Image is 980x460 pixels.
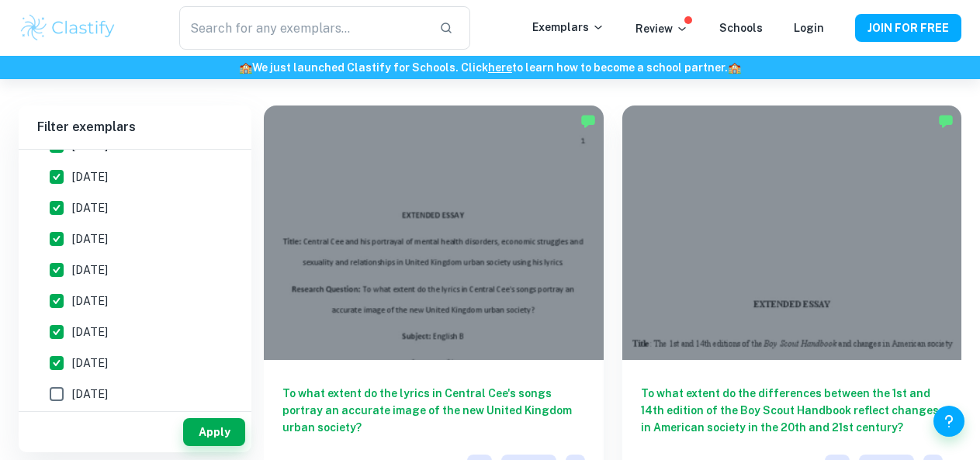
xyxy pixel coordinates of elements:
[938,113,954,129] img: Marked
[3,59,977,76] h6: We just launched Clastify for Schools. Click to learn how to become a school partner.
[19,12,117,43] img: Clastify logo
[580,113,596,129] img: Marked
[239,61,252,74] span: 🏫
[641,385,944,436] h6: To what extent do the differences between the 1st and 14th edition of the Boy Scout Handbook refl...
[635,20,688,37] p: Review
[282,385,585,436] h6: To what extent do the lyrics in Central Cee's songs portray an accurate image of the new United K...
[794,22,824,34] a: Login
[728,61,741,74] span: 🏫
[179,6,427,50] input: Search for any exemplars...
[719,22,763,34] a: Schools
[855,14,961,42] button: JOIN FOR FREE
[19,105,251,149] h6: Filter exemplars
[72,199,108,216] span: [DATE]
[72,323,108,341] span: [DATE]
[72,386,108,403] span: [DATE]
[183,418,245,446] button: Apply
[532,19,604,36] p: Exemplars
[72,168,108,185] span: [DATE]
[72,355,108,372] span: [DATE]
[72,230,108,247] span: [DATE]
[72,261,108,278] span: [DATE]
[933,406,964,437] button: Help and Feedback
[72,292,108,310] span: [DATE]
[488,61,512,74] a: here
